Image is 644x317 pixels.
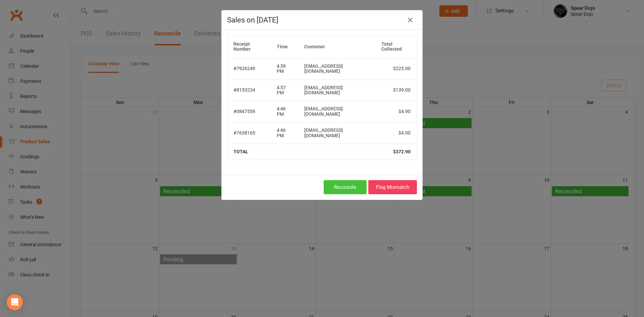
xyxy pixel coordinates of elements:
td: #8153234 [227,80,271,101]
th: Time [271,36,298,58]
h4: Sales on [DATE] [227,16,417,24]
button: Flag Mismatch [368,180,417,194]
td: $4.90 [375,101,417,122]
td: 4:46 PM [271,101,298,122]
th: Total Collected [375,36,417,58]
button: Close [405,15,416,25]
td: [EMAIL_ADDRESS][DOMAIN_NAME] [298,80,375,101]
div: Open Intercom Messenger [7,294,23,310]
td: #0847559 [227,101,271,122]
td: $225.00 [375,58,417,80]
td: #7926249 [227,58,271,80]
td: 4:59 PM [271,58,298,80]
button: Reconcile [324,180,367,194]
td: 4:46 PM [271,122,298,144]
strong: $372.90 [393,149,411,154]
th: Customer [298,36,375,58]
td: $4.00 [375,122,417,144]
td: $139.00 [375,80,417,101]
td: [EMAIL_ADDRESS][DOMAIN_NAME] [298,58,375,80]
strong: TOTAL [233,149,248,154]
td: #7638165 [227,122,271,144]
td: [EMAIL_ADDRESS][DOMAIN_NAME] [298,122,375,144]
td: [EMAIL_ADDRESS][DOMAIN_NAME] [298,101,375,122]
th: Receipt Number [227,36,271,58]
td: 4:57 PM [271,80,298,101]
